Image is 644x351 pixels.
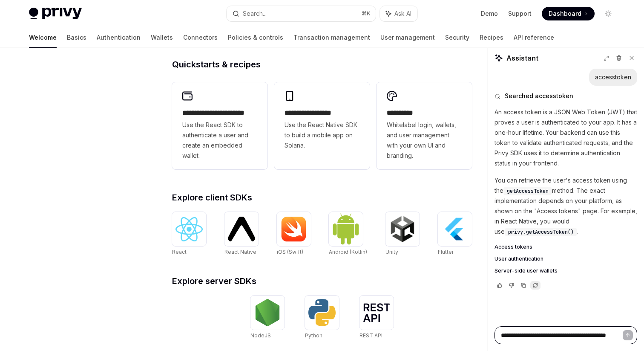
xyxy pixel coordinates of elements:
span: Whitelabel login, wallets, and user management with your own UI and branding. [387,120,462,161]
a: NodeJSNodeJS [250,296,285,340]
a: React NativeReact Native [224,212,259,256]
a: Dashboard [542,7,595,20]
img: Unity [389,215,416,243]
span: Assistant [506,53,538,63]
a: Recipes [480,27,503,48]
span: Android (Kotlin) [329,249,367,255]
span: User authentication [494,255,543,262]
span: Quickstarts & recipes [172,60,261,69]
img: NodeJS [254,299,281,326]
div: accesstoken [595,73,631,81]
a: Security [445,27,469,48]
a: UnityUnity [385,212,420,256]
span: Ask AI [394,9,411,18]
a: REST APIREST API [359,296,394,340]
button: Send message [623,330,633,340]
a: Connectors [183,27,218,48]
img: Flutter [441,215,469,243]
img: React [175,217,203,241]
a: Wallets [151,27,173,48]
a: Demo [481,9,498,18]
span: Python [305,332,322,339]
a: PythonPython [305,296,339,340]
a: User management [380,27,435,48]
img: REST API [363,303,390,322]
a: FlutterFlutter [438,212,472,256]
span: Flutter [438,249,454,255]
a: User authentication [494,255,637,262]
span: Access tokens [494,244,532,250]
a: API reference [514,27,554,48]
a: iOS (Swift)iOS (Swift) [277,212,311,256]
button: Search...⌘K [227,6,376,21]
span: Server-side user wallets [494,267,558,274]
button: Searched accesstoken [494,92,637,100]
img: Python [308,299,336,326]
span: React Native [224,249,256,255]
span: Use the React SDK to authenticate a user and create an embedded wallet. [182,120,257,161]
div: Search... [243,9,267,19]
a: Transaction management [293,27,370,48]
p: An access token is a JSON Web Token (JWT) that proves a user is authenticated to your app. It has... [494,107,637,168]
span: Use the React Native SDK to build a mobile app on Solana. [285,120,359,151]
span: Explore server SDKs [172,277,256,285]
span: NodeJS [250,332,271,339]
p: You can retrieve the user's access token using the method. The exact implementation depends on yo... [494,175,637,237]
a: ReactReact [172,212,206,256]
a: Welcome [29,27,57,48]
a: Authentication [97,27,141,48]
button: Ask AI [380,6,417,21]
a: **** **** **** ***Use the React Native SDK to build a mobile app on Solana. [274,82,370,169]
img: React Native [228,217,255,241]
a: Server-side user wallets [494,267,637,274]
img: light logo [29,8,82,20]
a: Support [508,9,532,18]
span: getAccessToken [507,188,549,194]
span: React [172,249,187,255]
a: Android (Kotlin)Android (Kotlin) [329,212,367,256]
a: Policies & controls [228,27,283,48]
img: Android (Kotlin) [332,213,359,245]
span: REST API [359,332,382,339]
span: ⌘ K [362,10,371,17]
span: Dashboard [549,9,581,18]
a: Basics [67,27,86,48]
img: iOS (Swift) [280,216,308,242]
a: **** *****Whitelabel login, wallets, and user management with your own UI and branding. [377,82,472,169]
span: Explore client SDKs [172,193,252,202]
button: Toggle dark mode [601,7,615,20]
a: Access tokens [494,244,637,250]
span: Searched accesstoken [505,92,573,100]
span: iOS (Swift) [277,249,303,255]
span: privy.getAccessToken() [508,229,574,235]
span: Unity [385,249,398,255]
